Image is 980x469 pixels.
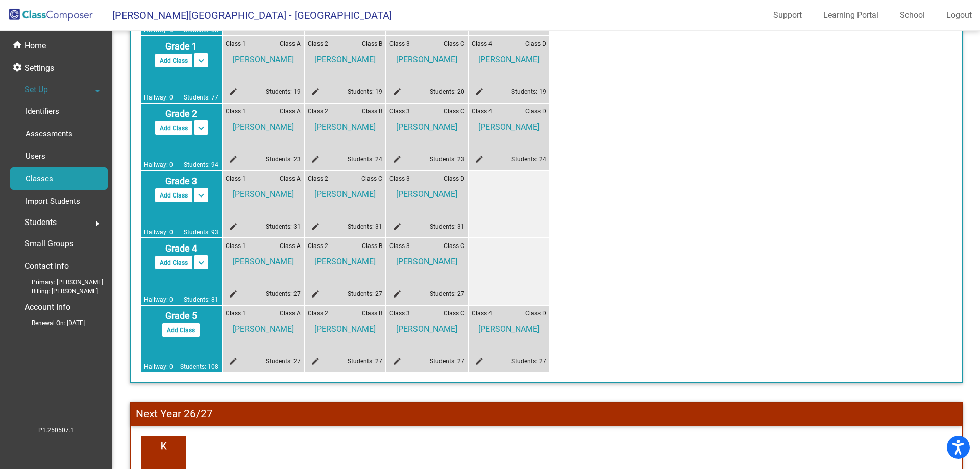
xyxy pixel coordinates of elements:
p: Users [26,150,45,162]
p: Identifiers [26,105,59,117]
span: Class D [525,309,546,318]
span: Students: 108 [180,362,218,372]
a: Students: 31 [430,223,464,230]
span: Hallway: 0 [144,295,173,304]
span: [PERSON_NAME] [308,48,382,66]
span: Class 2 [308,241,328,251]
span: [PERSON_NAME] [389,48,464,66]
span: [PERSON_NAME] [226,183,300,201]
mat-icon: arrow_right [91,217,104,230]
span: Grade 4 [144,241,218,255]
span: [PERSON_NAME] [226,318,300,335]
a: School [892,7,933,23]
mat-icon: edit [472,87,484,100]
span: Class C [444,309,464,318]
mat-icon: edit [308,222,320,234]
mat-icon: edit [472,155,484,167]
a: Students: 31 [266,223,301,230]
span: [PERSON_NAME][GEOGRAPHIC_DATA] - [GEOGRAPHIC_DATA] [102,7,392,23]
span: Class C [444,241,464,251]
span: Class C [444,107,464,116]
span: Class A [280,107,301,116]
span: Renewal On: [DATE] [15,318,85,328]
span: [PERSON_NAME] [226,251,300,268]
span: [PERSON_NAME] [472,116,546,133]
mat-icon: edit [389,222,402,234]
span: [PERSON_NAME] [308,251,382,268]
p: Classes [26,172,53,185]
p: Home [24,40,46,52]
a: Students: 27 [348,290,382,298]
span: Hallway: 0 [144,228,173,237]
span: Class A [280,241,301,251]
a: Students: 23 [430,156,464,163]
p: Account Info [24,300,70,314]
a: Support [765,7,810,23]
a: Students: 27 [266,358,301,365]
span: [PERSON_NAME] [389,183,464,201]
span: Class 3 [389,241,410,251]
a: Learning Portal [815,7,887,23]
h3: Next Year 26/27 [131,403,962,426]
mat-icon: edit [226,222,238,234]
mat-icon: home [12,40,24,52]
a: Students: 27 [430,290,464,298]
a: Students: 23 [266,156,301,163]
span: Class B [362,309,382,318]
span: [PERSON_NAME] [472,48,546,66]
mat-icon: edit [226,289,238,302]
p: Settings [24,62,54,75]
a: Students: 27 [266,290,301,298]
mat-icon: edit [308,289,320,302]
span: Grade 2 [144,107,218,120]
mat-icon: edit [226,87,238,100]
span: Grade 5 [144,309,218,323]
span: Class B [362,107,382,116]
a: Students: 27 [511,358,546,365]
span: [PERSON_NAME] [308,318,382,335]
span: Class B [362,241,382,251]
span: Class 3 [389,107,410,116]
mat-icon: keyboard_arrow_down [195,189,207,202]
span: Class 1 [226,241,246,251]
span: Class C [444,39,464,48]
span: Class 1 [226,309,246,318]
span: Class 1 [226,107,246,116]
span: [PERSON_NAME] [308,183,382,201]
span: Class D [444,174,464,183]
span: Grade 3 [144,174,218,188]
span: Class B [362,39,382,48]
span: Hallway: 0 [144,362,173,372]
span: Students: 93 [184,228,218,237]
span: Class A [280,309,301,318]
span: Hallway: 0 [144,160,173,169]
mat-icon: edit [389,289,402,302]
span: Class A [280,39,301,48]
span: Class D [525,39,546,48]
button: Add Class [155,120,193,135]
a: Students: 24 [511,156,546,163]
a: Logout [938,7,980,23]
mat-icon: edit [226,155,238,167]
span: Class C [361,174,382,183]
span: Class 4 [472,107,492,116]
mat-icon: keyboard_arrow_down [195,257,207,269]
mat-icon: keyboard_arrow_down [195,122,207,134]
span: [PERSON_NAME] [308,116,382,133]
a: Students: 19 [348,88,382,95]
span: Class 3 [389,39,410,48]
span: Hallway: 0 [144,93,173,102]
p: Import Students [26,195,80,207]
span: Class 4 [472,39,492,48]
a: Students: 19 [266,88,301,95]
span: Class 2 [308,309,328,318]
mat-icon: edit [389,155,402,167]
span: [PERSON_NAME] [389,116,464,133]
span: Class 2 [308,107,328,116]
span: Grade 1 [144,39,218,53]
span: Class A [280,174,301,183]
a: Students: 27 [348,358,382,365]
span: Class 1 [226,39,246,48]
span: Class 3 [389,174,410,183]
span: [PERSON_NAME] [389,318,464,335]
